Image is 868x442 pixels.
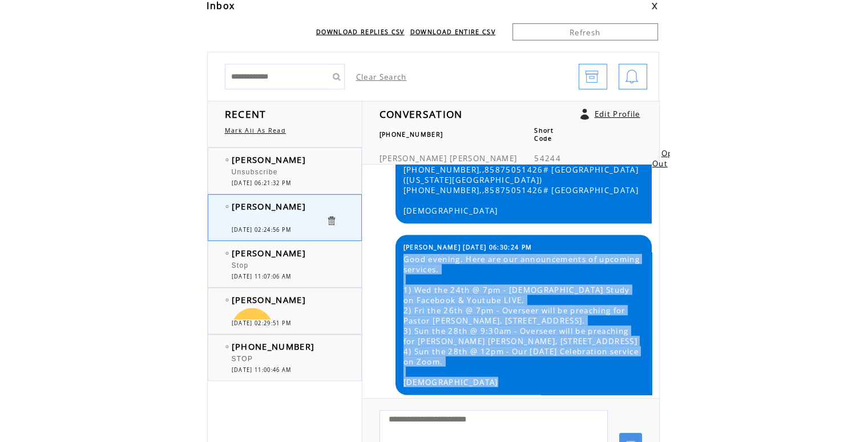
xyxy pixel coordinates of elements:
span: 54244 [534,153,561,163]
span: RECENT [225,107,267,121]
img: 🙏 [232,308,273,349]
a: Mark All As Read [225,126,286,134]
span: [PERSON_NAME] [450,153,517,163]
img: bulletEmpty.png [225,158,229,161]
span: [PERSON_NAME] [232,154,306,165]
span: STOP [232,355,253,363]
img: bulletEmpty.png [225,298,229,301]
img: bell.png [625,64,639,90]
a: Opt Out [652,148,677,169]
span: [DATE] 11:07:06 AM [232,273,292,280]
a: Click to edit user profile [580,109,589,120]
span: [DATE] 11:00:46 AM [232,366,292,374]
img: bulletEmpty.png [225,205,229,208]
span: Unsubscribe [232,168,278,176]
span: Stop [232,261,249,269]
input: Submit [328,64,345,89]
span: [PERSON_NAME] [232,200,306,212]
span: [DATE] 06:21:32 PM [232,179,292,187]
a: Edit Profile [595,109,640,119]
span: [PHONE_NUMBER] [380,130,443,138]
span: [DATE] 02:29:51 PM [232,320,292,327]
img: bulletEmpty.png [225,345,229,348]
img: bulletEmpty.png [225,252,229,255]
span: Short Code [534,126,554,142]
span: Good evening. Here are our announcements of upcoming services. 1) Wed the 24th @ 7pm - [DEMOGRAPH... [403,254,643,387]
span: [PHONE_NUMBER] [232,341,315,352]
a: Refresh [512,23,658,40]
a: DOWNLOAD REPLIES CSV [316,28,405,36]
img: archive.png [585,64,599,90]
span: [PERSON_NAME] [380,153,447,163]
a: Click to delete these messgaes [326,215,337,226]
a: Clear Search [356,72,407,82]
span: [PERSON_NAME] [232,247,306,259]
span: CONVERSATION [380,107,463,121]
span: [PERSON_NAME] [232,294,306,305]
a: DOWNLOAD ENTIRE CSV [410,28,495,36]
span: [PERSON_NAME] [DATE] 06:30:24 PM [403,243,532,251]
span: [DATE] 02:24:56 PM [232,226,292,234]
